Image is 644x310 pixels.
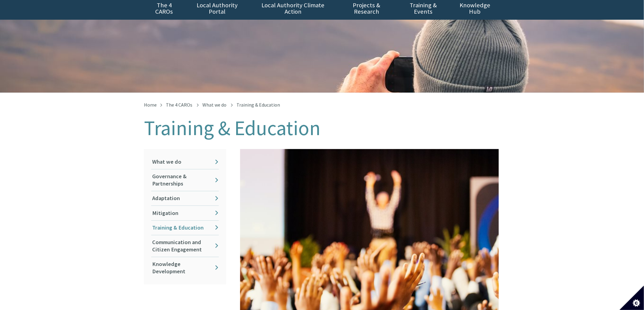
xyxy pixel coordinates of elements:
[144,102,157,108] a: Home
[202,102,226,108] a: What we do
[151,155,219,169] a: What we do
[166,102,192,108] a: The 4 CAROs
[151,191,219,206] a: Adaptation
[151,169,219,191] a: Governance & Partnerships
[151,235,219,257] a: Communication and Citizen Engagement
[151,206,219,220] a: Mitigation
[620,286,644,310] button: Set cookie preferences
[144,117,500,139] h1: Training & Education
[151,221,219,235] a: Training & Education
[151,257,219,279] a: Knowledge Development
[236,102,280,108] span: Training & Education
